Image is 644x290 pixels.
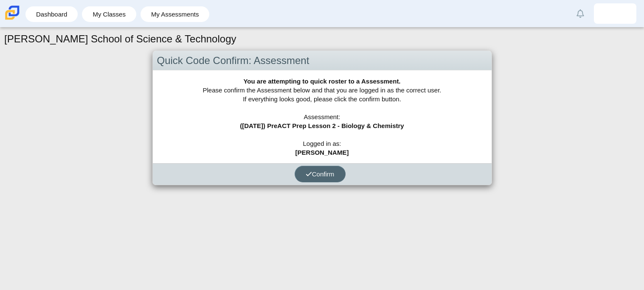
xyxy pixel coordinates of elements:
[153,51,492,71] div: Quick Code Confirm: Assessment
[3,4,21,22] img: Carmen School of Science & Technology
[243,78,400,85] b: You are attempting to quick roster to a Assessment.
[295,166,346,182] button: Confirm
[608,7,622,20] img: jonatan.abarcagarc.8YrqGG
[240,122,404,129] b: ([DATE]) PreACT Prep Lesson 2 - Biology & Chemistry
[30,6,73,22] a: Dashboard
[153,70,492,163] div: Please confirm the Assessment below and that you are logged in as the correct user. If everything...
[594,3,636,24] a: jonatan.abarcagarc.8YrqGG
[306,170,335,178] span: Confirm
[571,4,590,23] a: Alerts
[86,6,132,22] a: My Classes
[3,16,21,23] a: Carmen School of Science & Technology
[295,149,349,156] b: [PERSON_NAME]
[4,32,236,46] h1: [PERSON_NAME] School of Science & Technology
[145,6,205,22] a: My Assessments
